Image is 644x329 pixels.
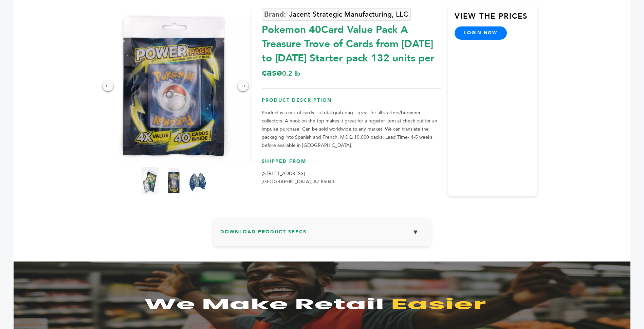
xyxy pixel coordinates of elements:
span: 0.2 lb [282,69,300,78]
img: Pokemon 40-Card Value Pack – A Treasure Trove of Cards from 1996 to 2024 - Starter pack! 132 unit... [165,167,182,194]
img: Pokemon 40-Card Value Pack – A Treasure Trove of Cards from 1996 to 2024 - Starter pack! 132 unit... [189,167,206,194]
p: [STREET_ADDRESS] [GEOGRAPHIC_DATA], AZ 85043 [262,170,441,186]
img: Pokemon 40-Card Value Pack – A Treasure Trove of Cards from 1996 to 2024 - Starter pack! 132 unit... [97,9,250,162]
h3: Shipped From [262,158,441,170]
a: login now [455,26,507,39]
button: ▼ [407,225,424,239]
p: Product is a mix of cards - a total grab bag - great for all starters/beginner collectors. A hook... [262,109,441,150]
h3: View the Prices [455,11,537,27]
div: ← [103,80,113,91]
a: Jacent Strategic Manufacturing, LLC [262,8,411,21]
img: Pokemon 40-Card Value Pack – A Treasure Trove of Cards from 1996 to 2024 - Starter pack! 132 unit... [142,167,159,194]
h3: Product Description [262,97,441,109]
h3: Download Product Specs [220,225,424,245]
div: → [238,80,249,91]
div: Pokemon 40Card Value Pack A Treasure Trove of Cards from [DATE] to [DATE] Starter pack 132 units ... [262,19,441,80]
